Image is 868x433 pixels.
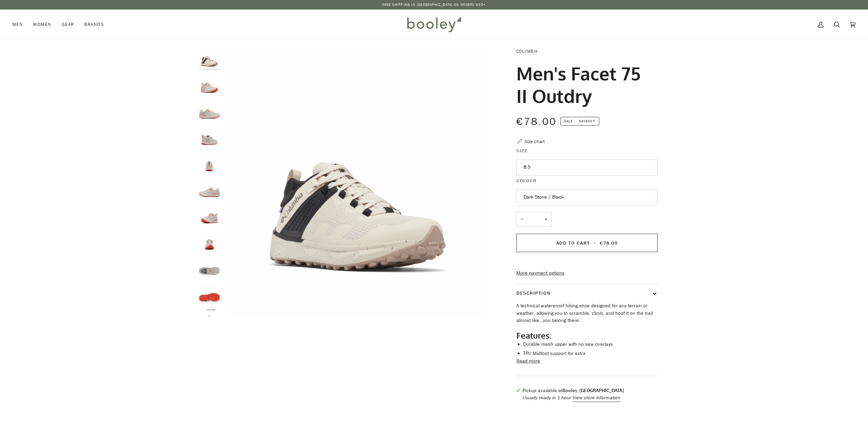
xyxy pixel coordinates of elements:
[84,21,104,28] span: Brands
[560,117,599,126] span: Save
[523,387,624,395] p: Pickup available at
[516,330,658,341] h2: Features:
[57,10,79,40] a: Gear
[516,48,538,54] a: Columbia
[199,257,220,277] img: Columbia Men's Facet 75 II Outdry Moonstone / Red Quartz - Booley Galway
[404,15,464,34] img: Booley
[516,302,658,324] p: A technical waterproof hiking shoe designed for any terrain or weather, allowing you to scramble,...
[516,159,658,176] button: 8.5
[541,212,551,227] button: +
[525,138,545,145] div: Size chart
[199,204,220,225] img: Columbia Men's Facet 75 II Outdry Moonstone / Red Quartz - Booley Galway
[223,48,493,317] div: Columbia Men's Facet 75 II Outdry Dark Stone / Black - Booley Galway
[199,152,220,173] img: Columbia Men's Facet 75 II Outdry Moonstone / Red Quartz - Booley Galway
[516,234,658,252] button: Add to Cart • €78.00
[516,357,540,365] button: Read more
[516,177,536,184] span: Colour
[516,147,528,154] span: Size
[516,62,652,107] h1: Men's Facet 75 II Outdry
[516,115,557,129] span: €78.00
[523,394,624,402] p: Usually ready in 1 hour
[556,240,590,246] span: Add to Cart
[516,212,551,227] input: Quantity
[199,74,220,94] img: Columbia Men's Facet 75 II Outdry Moonstone / Red Quartz - Booley Galway
[564,119,573,124] span: Sale
[516,189,658,206] button: Dark Stone / Black
[592,240,598,246] span: •
[600,240,618,246] span: €78.00
[573,394,620,402] button: View store information
[588,119,595,124] span: 40%
[516,212,527,227] button: −
[62,21,74,28] span: Gear
[199,126,220,146] img: Columbia Men's Facet 75 II Outdry Moonstone / Red Quartz - Booley Galway
[516,284,658,302] button: Description
[523,341,658,348] li: Durable mesh upper with no sew overlays
[79,10,109,40] a: Brands
[33,21,51,28] span: Women
[523,350,658,357] li: TPU Midfoot support for extra
[382,2,486,7] p: Free Shipping in [GEOGRAPHIC_DATA] on Orders €50+
[199,178,220,199] img: Columbia Men's Facet 75 II Outdry Moonstone / Red Quartz - Booley Galway
[223,48,493,317] img: Columbia Men&#39;s Facet 75 II Outdry Dark Stone / Black - Booley Galway
[574,119,579,124] em: •
[562,387,624,394] strong: Booley, [GEOGRAPHIC_DATA]
[199,100,220,120] img: Columbia Men's Facet 75 II Outdry Moonstone / Red Quartz - Booley Galway
[199,48,220,68] img: Columbia Men's Facet 75 II Outdry Dark Stone / Black - Booley Galway
[516,269,658,277] a: More payment options
[12,21,23,28] span: Men
[28,10,56,40] a: Women
[199,231,220,251] img: Columbia Men's Facet 75 II Outdry Moonstone / Red Quartz - Booley Galway
[199,283,220,303] img: Columbia Men's Facet 75 II Outdry Moonstone / Red Quartz - Booley Galway
[12,10,28,40] a: Men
